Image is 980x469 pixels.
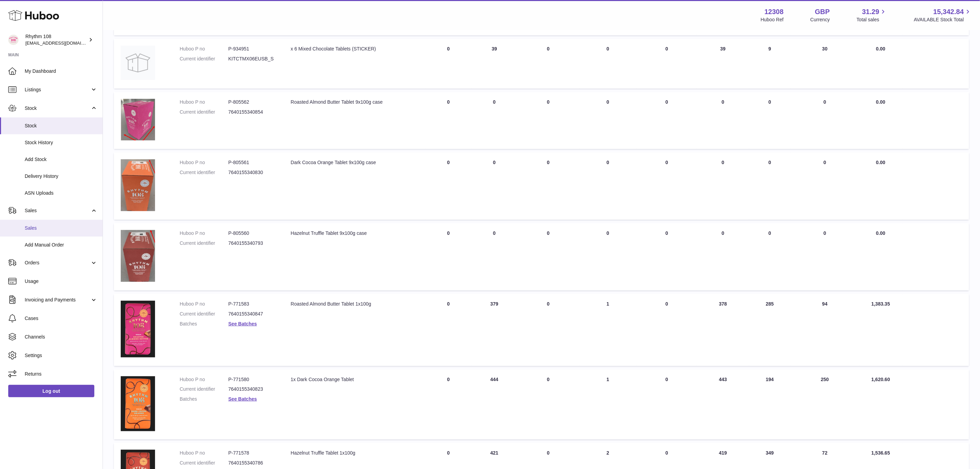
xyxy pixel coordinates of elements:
[517,294,579,366] td: 0
[791,39,859,89] td: 30
[914,16,972,23] span: AVAILABLE Stock Total
[425,39,471,89] td: 0
[121,301,155,357] img: product image
[291,99,418,105] div: Roasted Almond Butter Tablet 9x100g case
[25,173,97,180] span: Delivery History
[857,7,887,23] a: 31.29 Total sales
[180,460,228,466] dt: Current identifier
[180,376,228,383] dt: Huboo P no
[180,99,228,105] dt: Huboo P no
[8,35,19,45] img: orders@rhythm108.com
[791,92,859,149] td: 0
[228,311,277,317] dd: 7640155340847
[517,152,579,220] td: 0
[228,99,277,105] dd: P-805562
[471,39,517,89] td: 39
[697,369,749,440] td: 443
[8,385,94,397] a: Log out
[228,460,277,466] dd: 7640155340786
[579,369,637,440] td: 1
[25,68,97,75] span: My Dashboard
[121,46,155,80] img: product image
[697,39,749,89] td: 39
[25,225,97,231] span: Sales
[471,152,517,220] td: 0
[862,7,879,16] span: 31.29
[579,223,637,290] td: 0
[25,87,90,93] span: Listings
[517,39,579,89] td: 0
[228,386,277,392] dd: 7640155340823
[228,159,277,166] dd: P-805561
[228,56,277,62] dd: KITCTMX06EUSB_S
[471,369,517,440] td: 444
[579,152,637,220] td: 0
[121,230,155,282] img: product image
[180,169,228,176] dt: Current identifier
[121,99,155,140] img: product image
[291,230,418,237] div: Hazelnut Truffle Tablet 9x100g case
[749,223,791,290] td: 0
[579,39,637,89] td: 0
[25,33,87,46] div: Rhythm 108
[228,240,277,247] dd: 7640155340793
[665,230,668,236] span: 0
[180,159,228,166] dt: Huboo P no
[425,294,471,366] td: 0
[871,450,890,456] span: 1,536.65
[425,152,471,220] td: 0
[25,242,97,248] span: Add Manual Order
[697,152,749,220] td: 0
[579,92,637,149] td: 0
[291,46,418,52] div: x 6 Mixed Chocolate Tablets (STICKER)
[471,92,517,149] td: 0
[876,160,885,165] span: 0.00
[811,16,830,23] div: Currency
[180,56,228,62] dt: Current identifier
[933,7,964,16] span: 15,342.84
[180,450,228,456] dt: Huboo P no
[665,160,668,165] span: 0
[25,371,97,377] span: Returns
[228,109,277,115] dd: 7640155340854
[25,297,90,303] span: Invoicing and Payments
[697,223,749,290] td: 0
[791,294,859,366] td: 94
[228,301,277,307] dd: P-771583
[25,260,90,266] span: Orders
[180,321,228,327] dt: Batches
[425,223,471,290] td: 0
[180,396,228,402] dt: Batches
[180,240,228,247] dt: Current identifier
[791,223,859,290] td: 0
[228,46,277,52] dd: P-934951
[815,7,830,16] strong: GBP
[697,294,749,366] td: 378
[871,377,890,382] span: 1,620.60
[791,152,859,220] td: 0
[180,311,228,317] dt: Current identifier
[517,223,579,290] td: 0
[697,92,749,149] td: 0
[471,223,517,290] td: 0
[228,396,257,402] a: See Batches
[425,369,471,440] td: 0
[180,301,228,307] dt: Huboo P no
[876,230,885,236] span: 0.00
[471,294,517,366] td: 379
[121,159,155,211] img: product image
[425,92,471,149] td: 0
[579,294,637,366] td: 1
[291,376,418,383] div: 1x Dark Cocoa Orange Tablet
[228,321,257,327] a: See Batches
[765,7,784,16] strong: 12308
[749,152,791,220] td: 0
[749,294,791,366] td: 285
[25,190,97,196] span: ASN Uploads
[25,40,101,46] span: [EMAIL_ADDRESS][DOMAIN_NAME]
[180,46,228,52] dt: Huboo P no
[791,369,859,440] td: 250
[25,315,97,322] span: Cases
[665,450,668,456] span: 0
[25,334,97,340] span: Channels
